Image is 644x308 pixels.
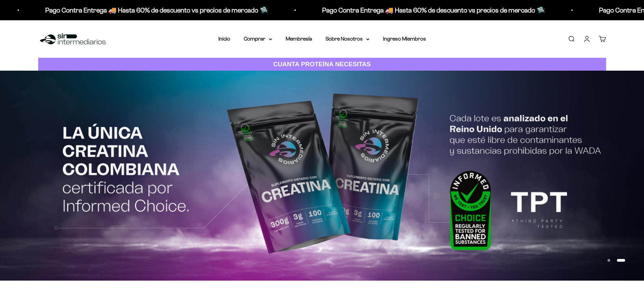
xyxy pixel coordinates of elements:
a: CUANTA PROTEÍNA NECESITAS [38,58,606,71]
summary: Comprar [244,34,272,43]
a: Inicio [218,36,230,42]
p: Pago Contra Entrega 🚚 Hasta 60% de descuento vs precios de mercado 🛸 [321,5,544,16]
p: Pago Contra Entrega 🚚 Hasta 60% de descuento vs precios de mercado 🛸 [45,5,267,16]
strong: CUANTA PROTEÍNA NECESITAS [273,61,371,68]
summary: Sobre Nosotros [326,34,369,43]
a: Ingreso Miembros [383,36,426,42]
a: Membresía [286,36,312,42]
